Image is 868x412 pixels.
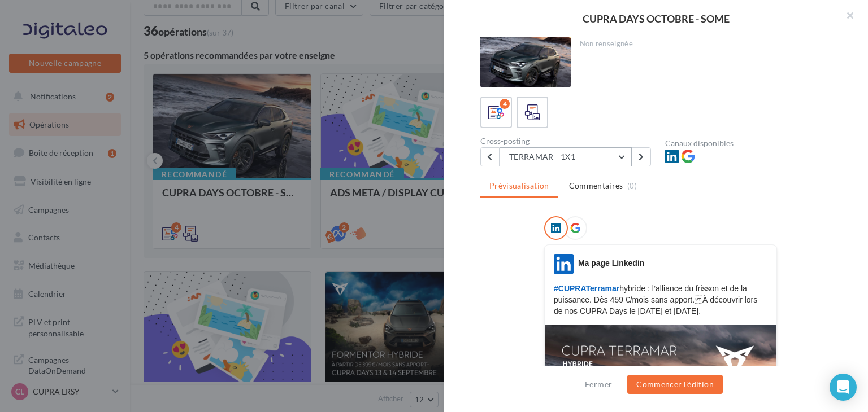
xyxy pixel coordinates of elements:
button: Fermer [580,378,617,391]
div: Cross-posting [480,137,656,145]
span: #CUPRATerramar [554,284,619,293]
div: Canaux disponibles [665,139,841,147]
div: Non renseignée [580,39,832,49]
div: Open Intercom Messenger [830,374,857,401]
div: 4 [500,99,510,109]
div: CUPRA DAYS OCTOBRE - SOME [462,14,850,24]
button: Commencer l'édition [627,375,723,394]
div: Ma page Linkedin [578,257,644,269]
span: (0) [627,181,637,190]
p: hybride : l’alliance du frisson et de la puissance. Dès 459 €/mois sans apport. À découvrir lors ... [554,283,767,317]
span: Commentaires [569,180,623,191]
button: TERRAMAR - 1X1 [500,147,632,166]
